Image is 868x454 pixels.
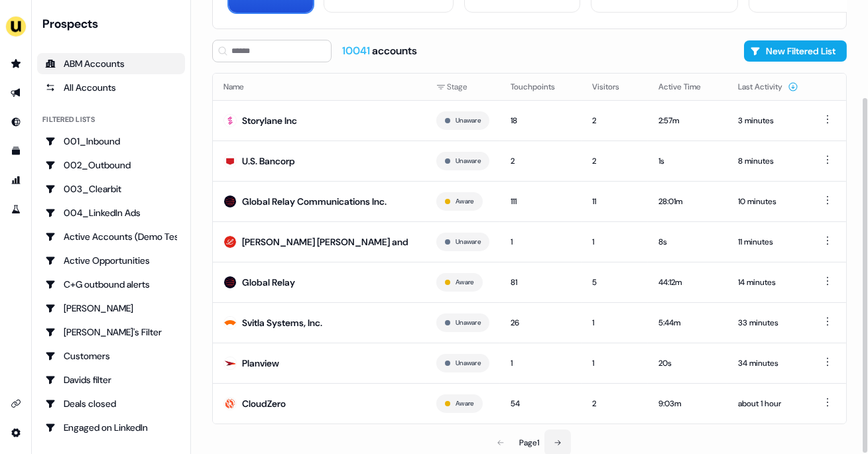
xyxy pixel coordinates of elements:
[658,154,717,168] div: 1s
[37,53,185,74] a: ABM Accounts
[658,397,717,410] div: 9:03m
[744,40,847,62] button: New Filtered List
[342,44,372,58] span: 10041
[511,114,571,127] div: 18
[658,114,717,127] div: 2:57m
[45,349,177,363] div: Customers
[213,74,426,100] th: Name
[5,199,27,220] a: Go to experiments
[511,235,571,249] div: 1
[45,57,177,70] div: ABM Accounts
[511,195,571,208] div: 111
[242,114,297,127] div: Storylane Inc
[37,393,185,414] a: Go to Deals closed
[45,302,177,315] div: [PERSON_NAME]
[592,154,637,168] div: 2
[242,195,387,208] div: Global Relay Communications Inc.
[45,254,177,267] div: Active Opportunities
[45,421,177,434] div: Engaged on LinkedIn
[592,114,637,127] div: 2
[45,373,177,386] div: Davids filter
[738,235,798,249] div: 11 minutes
[658,276,717,289] div: 44:12m
[738,316,798,329] div: 33 minutes
[37,77,185,98] a: All accounts
[242,357,279,370] div: Planview
[37,321,185,343] a: Go to Charlotte's Filter
[242,235,408,249] div: [PERSON_NAME] [PERSON_NAME] and
[37,417,185,438] a: Go to Engaged on LinkedIn
[456,236,481,248] button: Unaware
[511,357,571,370] div: 1
[511,276,571,289] div: 81
[37,274,185,295] a: Go to C+G outbound alerts
[45,182,177,196] div: 003_Clearbit
[738,276,798,289] div: 14 minutes
[45,158,177,172] div: 002_Outbound
[511,397,571,410] div: 54
[738,195,798,208] div: 10 minutes
[592,75,635,99] button: Visitors
[658,316,717,329] div: 5:44m
[37,250,185,271] a: Go to Active Opportunities
[45,397,177,410] div: Deals closed
[37,178,185,199] a: Go to 003_Clearbit
[456,357,481,369] button: Unaware
[45,206,177,219] div: 004_LinkedIn Ads
[738,357,798,370] div: 34 minutes
[5,53,27,74] a: Go to prospects
[45,278,177,291] div: C+G outbound alerts
[519,436,539,449] div: Page 1
[45,230,177,243] div: Active Accounts (Demo Test)
[5,82,27,103] a: Go to outbound experience
[738,75,798,99] button: Last Activity
[456,155,481,167] button: Unaware
[738,154,798,168] div: 8 minutes
[42,16,185,32] div: Prospects
[242,276,295,289] div: Global Relay
[658,75,717,99] button: Active Time
[37,202,185,223] a: Go to 004_LinkedIn Ads
[738,397,798,410] div: about 1 hour
[592,276,637,289] div: 5
[242,316,322,329] div: Svitla Systems, Inc.
[42,114,95,125] div: Filtered lists
[456,398,473,410] button: Aware
[592,357,637,370] div: 1
[45,325,177,339] div: [PERSON_NAME]'s Filter
[592,195,637,208] div: 11
[242,397,286,410] div: CloudZero
[37,226,185,247] a: Go to Active Accounts (Demo Test)
[342,44,417,58] div: accounts
[658,235,717,249] div: 8s
[5,111,27,133] a: Go to Inbound
[5,141,27,162] a: Go to templates
[37,369,185,390] a: Go to Davids filter
[5,170,27,191] a: Go to attribution
[511,75,571,99] button: Touchpoints
[436,80,489,93] div: Stage
[738,114,798,127] div: 3 minutes
[511,154,571,168] div: 2
[592,235,637,249] div: 1
[592,316,637,329] div: 1
[592,397,637,410] div: 2
[37,154,185,176] a: Go to 002_Outbound
[45,81,177,94] div: All Accounts
[456,115,481,127] button: Unaware
[5,422,27,443] a: Go to integrations
[37,298,185,319] a: Go to Charlotte Stone
[37,131,185,152] a: Go to 001_Inbound
[242,154,295,168] div: U.S. Bancorp
[456,317,481,329] button: Unaware
[456,276,473,288] button: Aware
[511,316,571,329] div: 26
[456,196,473,207] button: Aware
[37,345,185,367] a: Go to Customers
[658,195,717,208] div: 28:01m
[5,393,27,414] a: Go to integrations
[45,135,177,148] div: 001_Inbound
[658,357,717,370] div: 20s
